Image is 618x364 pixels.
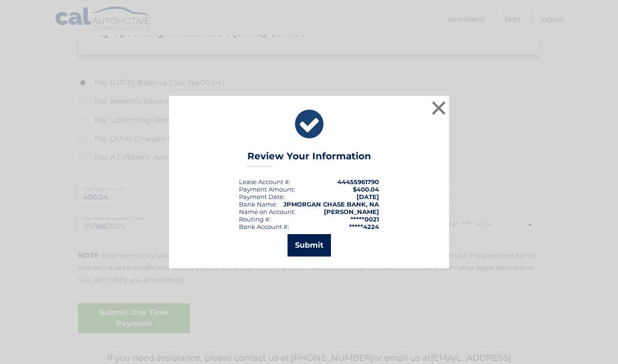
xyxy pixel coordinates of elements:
[239,193,283,200] span: Payment Date
[239,208,295,215] div: Name on Account:
[288,234,331,257] button: Submit
[239,193,285,200] div: :
[239,186,295,193] div: Payment Amount:
[239,178,290,186] div: Lease Account #:
[429,99,448,117] button: ×
[357,193,379,200] span: [DATE]
[337,178,379,186] strong: 44455961790
[353,186,379,193] span: $400.04
[239,223,289,230] div: Bank Account #:
[239,200,277,208] div: Bank Name:
[247,150,371,167] h3: Review Your Information
[283,200,379,208] strong: JPMORGAN CHASE BANK, NA
[239,215,271,223] div: Routing #:
[324,208,379,215] strong: [PERSON_NAME]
